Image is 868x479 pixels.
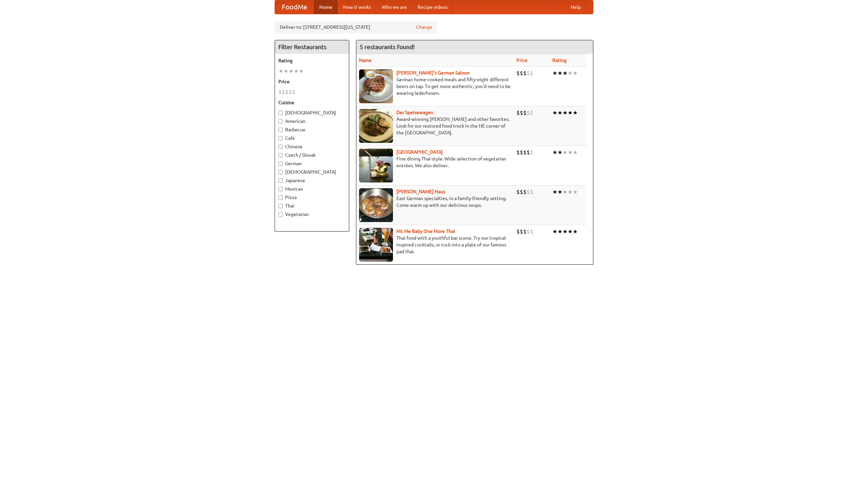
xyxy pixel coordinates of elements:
p: Award-winning [PERSON_NAME] and other favorites. Look for our restored food truck in the NE corne... [359,116,511,136]
label: Mexican [278,186,346,192]
li: ★ [557,149,563,156]
li: ★ [552,69,557,77]
li: ★ [552,149,557,156]
label: Thai [278,202,346,209]
div: Deliver to: [STREET_ADDRESS][US_STATE] [275,21,437,33]
li: $ [520,188,523,196]
h5: Rating [278,57,346,64]
label: American [278,118,346,125]
li: $ [520,109,523,116]
li: ★ [568,188,573,196]
img: esthers.jpg [359,69,393,103]
li: ★ [573,188,578,196]
input: Chinese [278,145,283,149]
input: Barbecue [278,128,283,132]
li: $ [520,149,523,156]
input: Japanese [278,178,283,183]
li: $ [527,188,530,196]
li: ★ [299,67,304,75]
input: Thai [278,204,283,208]
li: ★ [568,69,573,77]
li: ★ [283,67,289,75]
li: $ [530,149,533,156]
li: ★ [563,188,568,196]
li: ★ [552,228,557,235]
li: $ [527,109,530,116]
li: $ [292,88,295,96]
label: German [278,160,346,167]
input: Vegetarian [278,212,283,217]
li: $ [523,188,527,196]
input: German [278,161,283,166]
input: Cafe [278,136,283,140]
a: How it works [338,0,376,14]
li: $ [530,228,533,235]
img: speisewagen.jpg [359,109,393,143]
label: Vegetarian [278,211,346,218]
li: $ [516,69,520,77]
li: ★ [557,228,563,235]
li: $ [527,149,530,156]
li: ★ [557,69,563,77]
p: Thai food with a youthful bar scene. Try our tropical inspired cocktails, or tuck into a plate of... [359,235,511,255]
li: ★ [278,67,283,75]
li: $ [523,109,527,116]
input: Czech / Slovak [278,153,283,157]
label: Cafe [278,135,346,141]
label: Czech / Slovak [278,152,346,158]
li: $ [530,109,533,116]
label: Chinese [278,143,346,150]
label: Pizza [278,194,346,201]
a: [GEOGRAPHIC_DATA] [396,149,443,155]
li: ★ [568,228,573,235]
li: ★ [557,109,563,116]
a: [PERSON_NAME] Haus [396,189,445,194]
a: Recipe videos [412,0,453,14]
li: $ [516,149,520,156]
li: $ [523,149,527,156]
li: ★ [552,109,557,116]
li: ★ [573,69,578,77]
li: ★ [294,67,299,75]
a: Price [516,58,528,63]
li: $ [516,228,520,235]
li: $ [530,188,533,196]
li: ★ [557,188,563,196]
label: Barbecue [278,126,346,133]
h5: Cuisine [278,99,346,106]
a: Der Speisewagen [396,110,433,115]
a: Who we are [376,0,412,14]
label: [DEMOGRAPHIC_DATA] [278,109,346,116]
a: Help [565,0,586,14]
li: ★ [563,109,568,116]
input: [DEMOGRAPHIC_DATA] [278,111,283,115]
img: kohlhaus.jpg [359,188,393,222]
a: Hit Me Baby One More Thai [396,228,455,234]
li: ★ [573,149,578,156]
a: Change [416,24,432,30]
li: ★ [573,228,578,235]
li: ★ [552,188,557,196]
li: $ [520,69,523,77]
li: ★ [568,109,573,116]
li: ★ [573,109,578,116]
li: $ [282,88,285,96]
p: German home-cooked meals and fifty-eight different beers on tap. To get more authentic, you'd nee... [359,76,511,96]
a: Rating [552,58,567,63]
li: $ [516,109,520,116]
a: [PERSON_NAME]'s German Saloon [396,70,470,75]
li: $ [289,88,292,96]
input: American [278,119,283,124]
li: ★ [563,69,568,77]
input: Pizza [278,195,283,200]
li: $ [527,69,530,77]
li: $ [530,69,533,77]
p: East German specialties, in a family-friendly setting. Come warm up with our delicious soups. [359,195,511,209]
p: Fine dining Thai-style. Wide selection of vegetarian entrées. We also deliver. [359,155,511,169]
li: ★ [568,149,573,156]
